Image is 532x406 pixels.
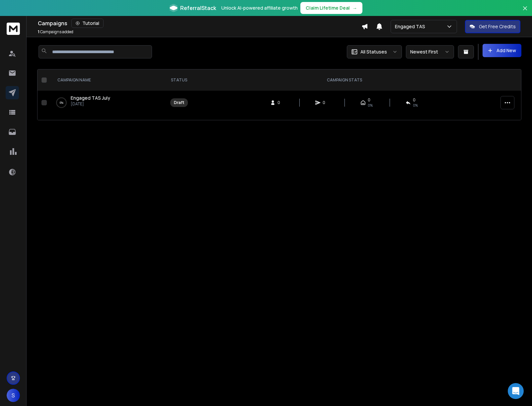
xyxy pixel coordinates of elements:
button: Tutorial [71,19,104,28]
div: Open Intercom Messenger [508,383,524,399]
button: S [7,389,20,402]
button: Close banner [521,4,529,20]
span: ReferralStack [180,4,216,12]
div: Draft [174,100,184,105]
th: STATUS [166,69,192,91]
p: [DATE] [71,101,110,107]
button: Claim Lifetime Deal→ [300,2,362,14]
p: Engaged TAS [395,23,428,30]
a: Engaged TAS July [71,95,110,101]
button: Add New [483,44,521,57]
span: 0 [413,97,416,103]
th: CAMPAIGN STATS [192,69,496,91]
p: Unlock AI-powered affiliate growth [221,5,298,11]
span: 0% [413,103,418,108]
p: Get Free Credits [479,23,516,30]
td: 0%Engaged TAS July[DATE] [49,91,166,115]
div: Campaigns [38,19,361,28]
span: 0 [368,97,370,103]
span: 0% [368,103,373,108]
span: 0 [323,100,329,105]
button: Get Free Credits [465,20,520,33]
p: Campaigns added [38,29,73,35]
span: Engaged TAS July [71,95,110,101]
button: Newest First [406,45,454,58]
span: 0 [277,100,284,105]
p: 0 % [60,99,63,106]
span: → [352,5,357,11]
th: CAMPAIGN NAME [49,69,166,91]
p: All Statuses [360,49,387,55]
span: 1 [38,29,39,35]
